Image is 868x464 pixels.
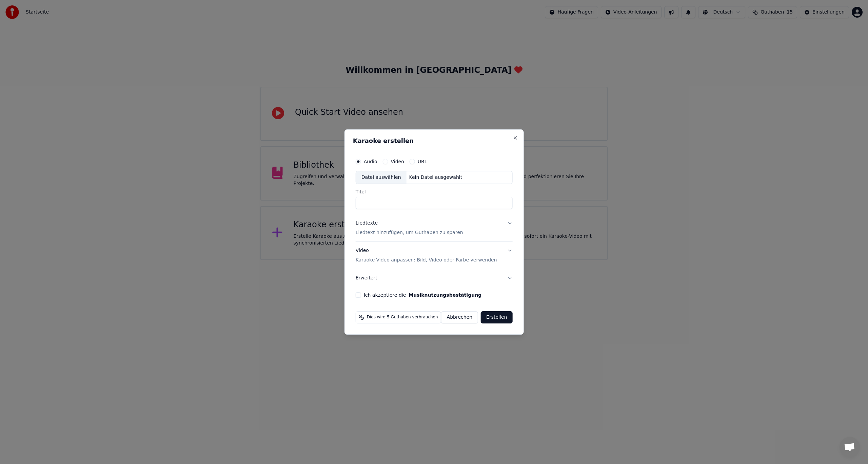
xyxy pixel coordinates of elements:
[367,315,438,320] span: Dies wird 5 Guthaben verbrauchen
[356,257,497,263] p: Karaoke-Video anpassen: Bild, Video oder Farbe verwenden
[356,171,407,184] div: Datei auswählen
[356,220,378,227] div: Liedtexte
[364,159,377,164] label: Audio
[356,247,497,263] div: Video
[356,214,513,241] button: LiedtexteLiedtext hinzufügen, um Guthaben zu sparen
[391,159,404,164] label: Video
[356,229,463,236] p: Liedtext hinzufügen, um Guthaben zu sparen
[409,293,481,297] button: Ich akzeptiere die
[356,269,513,287] button: Erweitert
[481,311,512,323] button: Erstellen
[353,138,515,144] h2: Karaoke erstellen
[407,174,465,181] div: Kein Datei ausgewählt
[441,311,478,323] button: Abbrechen
[418,159,427,164] label: URL
[356,189,513,194] label: Titel
[364,293,481,297] label: Ich akzeptiere die
[356,242,513,269] button: VideoKaraoke-Video anpassen: Bild, Video oder Farbe verwenden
